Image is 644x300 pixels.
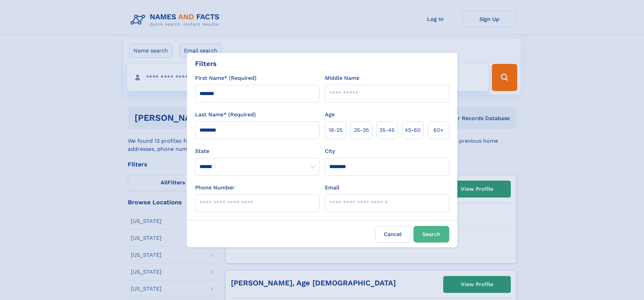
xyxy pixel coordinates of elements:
[325,74,359,82] label: Middle Name
[195,111,256,119] label: Last Name* (Required)
[325,184,339,192] label: Email
[379,126,395,134] span: 35‑45
[433,126,444,134] span: 60+
[325,147,335,155] label: City
[354,126,369,134] span: 25‑35
[195,74,257,82] label: First Name* (Required)
[405,126,421,134] span: 45‑60
[195,59,217,69] div: Filters
[325,111,335,119] label: Age
[413,226,449,243] button: Search
[329,126,342,134] span: 18‑25
[195,147,319,155] label: State
[195,184,235,192] label: Phone Number
[375,226,411,243] label: Cancel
